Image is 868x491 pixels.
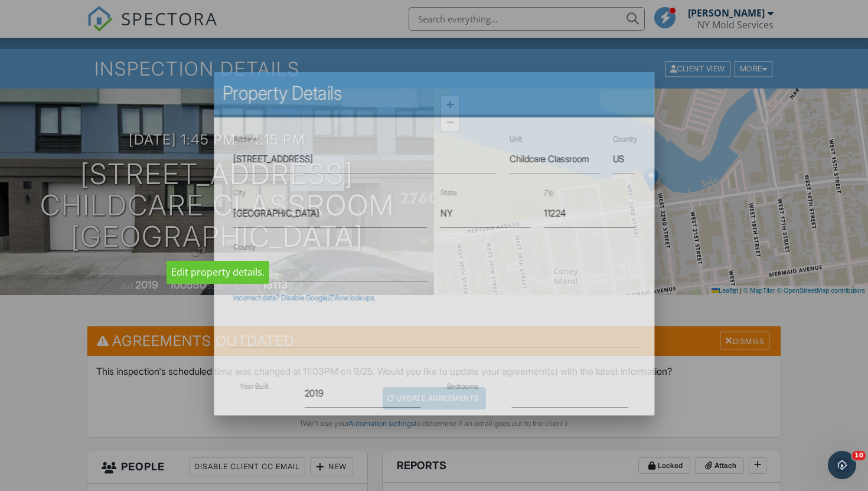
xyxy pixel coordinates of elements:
label: Address [233,135,258,143]
label: State [440,189,457,198]
iframe: Intercom live chat [828,451,856,479]
h2: Property Details [223,81,645,105]
label: City [233,189,246,198]
label: Country [613,135,638,143]
label: Year Built [240,382,269,391]
div: Incorrect data? Disable Google/Zillow lookups. [233,293,634,303]
label: Bedrooms [447,382,478,391]
label: County [233,243,256,251]
label: Unit [510,135,522,143]
span: 10 [852,451,866,460]
label: Zip [544,189,554,198]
